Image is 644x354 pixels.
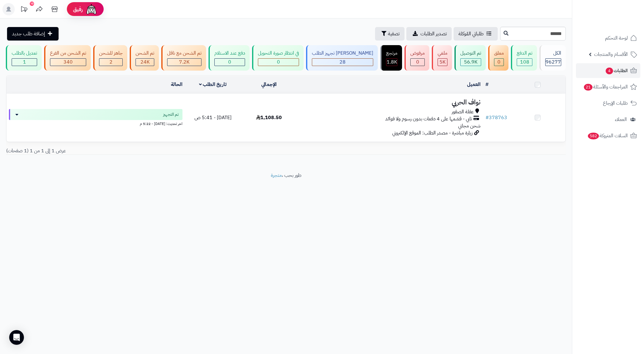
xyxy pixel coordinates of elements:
a: الإجمالي [261,81,277,88]
div: 10 [30,2,34,6]
a: [PERSON_NAME] تجهيز الطلب 28 [305,45,379,71]
a: تم الدفع 108 [510,45,538,71]
span: [DATE] - 5:41 ص [194,114,232,121]
div: 2 [99,59,122,66]
div: 7222 [167,59,201,66]
span: 56.9K [464,58,477,66]
a: إضافة طلب جديد [7,27,59,41]
span: 1.8K [387,58,397,66]
span: 108 [520,58,529,66]
div: تم الشحن مع ناقل [167,50,201,57]
span: 582 [588,133,599,139]
a: # [485,81,489,88]
div: تعديل بالطلب [12,50,37,57]
span: 0 [277,58,280,66]
span: تصفية [388,30,400,37]
div: مرفوض [410,50,425,57]
button: تصفية [375,27,404,41]
span: الأقسام والمنتجات [594,50,628,59]
div: 1836 [386,59,397,66]
div: 24023 [136,59,154,66]
span: عقلة الصقور [452,108,474,115]
a: مرفوض 0 [403,45,431,71]
span: 0 [416,58,419,66]
div: مرتجع [386,50,397,57]
div: ملغي [438,50,447,57]
a: مرتجع 1.8K [379,45,403,71]
a: تم الشحن 24K [128,45,160,71]
a: السلات المتروكة582 [576,128,640,143]
div: تم التوصيل [460,50,481,57]
span: 1,108.50 [256,114,282,121]
a: تصدير الطلبات [406,27,452,41]
a: تم الشحن من الفرع 340 [43,45,92,71]
a: تعديل بالطلب 1 [5,45,43,71]
span: طلباتي المُوكلة [458,30,484,37]
span: 5K [439,58,446,66]
div: 0 [258,59,299,66]
span: تصدير الطلبات [420,30,447,37]
a: طلبات الإرجاع [576,96,640,111]
a: تحديثات المنصة [16,3,32,17]
span: 2 [109,58,113,66]
img: logo-2.png [602,15,638,28]
span: 0 [497,58,500,66]
a: لوحة التحكم [576,31,640,45]
span: شحن مجاني [458,122,481,130]
div: تم الشحن من الفرع [50,50,86,57]
a: الكل96277 [538,45,567,71]
span: 1 [23,58,26,66]
a: في انتظار صورة التحويل 0 [251,45,305,71]
a: دفع عند الاستلام 0 [207,45,251,71]
span: المراجعات والأسئلة [583,83,628,91]
span: 340 [63,58,73,66]
a: #378763 [485,114,507,121]
span: 96277 [546,58,561,66]
div: 28 [312,59,373,66]
span: طلبات الإرجاع [603,99,628,107]
span: الطلبات [605,66,628,75]
a: ملغي 5K [431,45,453,71]
span: تابي - قسّمها على 4 دفعات بدون رسوم ولا فوائد [385,115,472,123]
span: 21 [584,84,592,91]
span: تم التجهيز [163,111,179,118]
div: الكل [545,50,561,57]
span: 4 [606,68,613,74]
span: زيارة مباشرة - مصدر الطلب: الموقع الإلكتروني [392,129,473,137]
span: 0 [228,58,231,66]
div: 4995 [438,59,447,66]
div: في انتظار صورة التحويل [258,50,299,57]
div: [PERSON_NAME] تجهيز الطلب [312,50,373,57]
a: تم الشحن مع ناقل 7.2K [160,45,207,71]
div: معلق [494,50,504,57]
span: السلات المتروكة [587,131,628,140]
div: 340 [50,59,86,66]
a: تم التوصيل 56.9K [453,45,487,71]
div: 108 [517,59,532,66]
a: العميل [467,81,481,88]
span: 28 [339,58,346,66]
div: دفع عند الاستلام [214,50,245,57]
span: إضافة طلب جديد [12,30,45,37]
a: الحالة [171,81,182,88]
span: 24K [140,58,150,66]
div: تم الشحن [136,50,154,57]
div: جاهز للشحن [99,50,123,57]
a: المراجعات والأسئلة21 [576,80,640,94]
a: العملاء [576,112,640,127]
a: طلباتي المُوكلة [454,27,498,41]
div: 0 [411,59,424,66]
span: العملاء [615,115,627,124]
div: اخر تحديث: [DATE] - 5:22 م [9,120,182,126]
a: تاريخ الطلب [199,81,227,88]
span: # [485,114,489,121]
h3: نواف الحربي [299,99,481,106]
div: Open Intercom Messenger [9,330,24,345]
a: متجرة [271,172,282,179]
a: معلق 0 [487,45,510,71]
div: 0 [494,59,504,66]
div: 0 [215,59,245,66]
span: لوحة التحكم [605,34,628,42]
a: جاهز للشحن 2 [92,45,128,71]
span: رفيق [73,6,83,13]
